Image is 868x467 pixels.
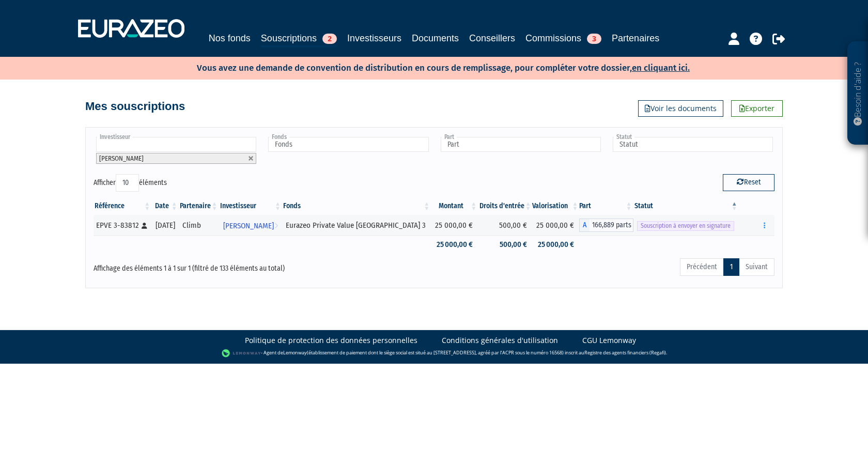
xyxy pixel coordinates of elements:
[431,197,478,215] th: Montant: activer pour trier la colonne par ordre croissant
[222,348,261,359] img: logo-lemonway.png
[167,59,690,74] p: Vous avez une demande de convention de distribution en cours de remplissage, pour compléter votre...
[99,154,144,162] span: [PERSON_NAME]
[590,219,633,232] span: 166,889 parts
[94,197,151,215] th: Référence : activer pour trier la colonne par ordre croissant
[637,221,734,231] span: Souscription à envoyer en signature
[209,31,251,45] a: Nos fonds
[852,47,864,140] p: Besoin d'aide ?
[579,219,590,232] span: A
[532,236,579,254] td: 25 000,00 €
[96,220,148,231] div: EPVE 3-83812
[525,31,601,45] a: Commissions3
[223,216,274,236] span: [PERSON_NAME]
[179,197,219,215] th: Partenaire: activer pour trier la colonne par ordre croissant
[478,215,532,236] td: 500,00 €
[442,335,558,346] a: Conditions générales d'utilisation
[245,335,417,346] a: Politique de protection des données personnelles
[274,216,278,236] i: Voir l'investisseur
[431,215,478,236] td: 25 000,00 €
[633,197,739,215] th: Statut : activer pour trier la colonne par ordre d&eacute;croissant
[723,258,739,276] a: 1
[638,100,723,117] a: Voir les documents
[532,215,579,236] td: 25 000,00 €
[116,174,139,192] select: Afficheréléments
[94,174,167,192] label: Afficher éléments
[282,197,431,215] th: Fonds: activer pour trier la colonne par ordre croissant
[347,31,401,45] a: Investisseurs
[219,215,282,236] a: [PERSON_NAME]
[412,31,459,45] a: Documents
[219,197,282,215] th: Investisseur: activer pour trier la colonne par ordre croissant
[94,257,368,274] div: Affichage des éléments 1 à 1 sur 1 (filtré de 133 éléments au total)
[10,348,858,359] div: - Agent de (établissement de paiement dont le siège social est situé au [STREET_ADDRESS], agréé p...
[632,63,690,73] a: en cliquant ici.
[731,100,783,117] a: Exporter
[151,197,179,215] th: Date: activer pour trier la colonne par ordre croissant
[179,215,219,236] td: Climb
[579,219,633,232] div: A - Eurazeo Private Value Europe 3
[478,236,532,254] td: 500,00 €
[587,34,601,44] span: 3
[322,34,337,44] span: 2
[78,19,184,38] img: 1732889491-logotype_eurazeo_blanc_rvb.png
[582,335,636,346] a: CGU Lemonway
[286,220,427,231] div: Eurazeo Private Value [GEOGRAPHIC_DATA] 3
[283,349,307,356] a: Lemonway
[532,197,579,215] th: Valorisation: activer pour trier la colonne par ordre croissant
[723,174,774,191] button: Reset
[579,197,633,215] th: Part: activer pour trier la colonne par ordre croissant
[85,100,185,113] h4: Mes souscriptions
[142,223,147,229] i: [Français] Personne physique
[155,220,175,231] div: [DATE]
[612,31,659,45] a: Partenaires
[478,197,532,215] th: Droits d'entrée: activer pour trier la colonne par ordre croissant
[431,236,478,254] td: 25 000,00 €
[584,349,666,356] a: Registre des agents financiers (Regafi)
[469,31,515,45] a: Conseillers
[261,31,337,47] a: Souscriptions2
